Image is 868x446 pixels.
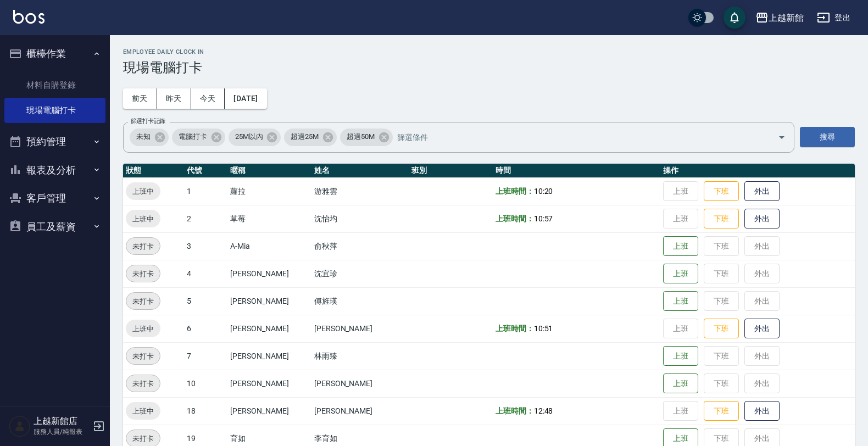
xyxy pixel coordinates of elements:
h2: Employee Daily Clock In [123,48,855,55]
td: 4 [184,260,227,287]
th: 暱稱 [227,164,311,178]
b: 上班時間： [496,214,534,223]
button: save [724,7,745,29]
span: 上班中 [126,186,160,197]
button: 上班 [663,236,698,257]
td: [PERSON_NAME] [227,342,311,370]
td: [PERSON_NAME] [311,370,409,397]
b: 上班時間： [496,406,534,415]
th: 代號 [184,164,227,178]
button: 外出 [744,401,780,421]
button: 搜尋 [800,127,855,147]
h3: 現場電腦打卡 [123,60,855,75]
td: [PERSON_NAME] [311,397,409,425]
span: 10:57 [534,214,553,223]
button: 前天 [123,88,157,109]
span: 未打卡 [126,296,160,307]
a: 材料自購登錄 [4,73,105,98]
button: 上班 [663,291,698,311]
button: 上班 [663,373,698,394]
span: 未打卡 [126,433,160,444]
span: 未知 [130,131,157,142]
span: 未打卡 [126,350,160,362]
button: 外出 [744,319,780,339]
div: 25M以內 [229,129,281,146]
td: 草莓 [227,205,311,232]
td: 俞秋萍 [311,232,409,260]
td: 沈怡均 [311,205,409,232]
span: 電腦打卡 [172,131,214,142]
span: 25M以內 [229,131,270,142]
p: 服務人員/純報表 [34,427,90,437]
button: 下班 [704,401,739,421]
b: 上班時間： [496,324,534,333]
span: 上班中 [126,213,160,225]
button: 昨天 [157,88,191,109]
button: 員工及薪資 [4,213,105,241]
button: 登出 [813,8,855,28]
td: 10 [184,370,227,397]
img: Logo [13,10,44,24]
td: 沈宜珍 [311,260,409,287]
th: 班別 [409,164,493,178]
div: 超過25M [284,129,337,146]
button: Open [773,129,791,146]
span: 10:51 [534,324,553,333]
h5: 上越新館店 [34,416,90,427]
th: 時間 [493,164,660,178]
div: 未知 [130,129,169,146]
td: 3 [184,232,227,260]
button: 上越新館 [751,7,808,29]
input: 篩選條件 [394,127,759,147]
td: [PERSON_NAME] [311,315,409,342]
button: 上班 [663,346,698,366]
td: 傅旌瑛 [311,287,409,315]
span: 未打卡 [126,268,160,280]
td: [PERSON_NAME] [227,315,311,342]
img: Person [9,415,31,437]
td: A-Mia [227,232,311,260]
b: 上班時間： [496,187,534,196]
span: 超過50M [340,131,381,142]
th: 姓名 [311,164,409,178]
span: 上班中 [126,405,160,417]
button: 報表及分析 [4,156,105,185]
th: 操作 [660,164,855,178]
span: 12:48 [534,406,553,415]
td: 6 [184,315,227,342]
td: 18 [184,397,227,425]
span: 上班中 [126,323,160,335]
a: 現場電腦打卡 [4,98,105,123]
button: 上班 [663,264,698,284]
button: 預約管理 [4,127,105,156]
button: 下班 [704,209,739,229]
button: 下班 [704,181,739,202]
button: 下班 [704,319,739,339]
button: 今天 [191,88,225,109]
button: 櫃檯作業 [4,40,105,68]
td: [PERSON_NAME] [227,397,311,425]
td: 1 [184,177,227,205]
th: 狀態 [123,164,184,178]
td: [PERSON_NAME] [227,287,311,315]
td: 7 [184,342,227,370]
span: 未打卡 [126,241,160,252]
td: 2 [184,205,227,232]
button: 外出 [744,181,780,202]
button: 客戶管理 [4,184,105,213]
button: 外出 [744,209,780,229]
td: [PERSON_NAME] [227,260,311,287]
td: 蘿拉 [227,177,311,205]
td: [PERSON_NAME] [227,370,311,397]
button: [DATE] [225,88,266,109]
div: 超過50M [340,129,393,146]
span: 超過25M [284,131,325,142]
label: 篩選打卡記錄 [131,117,165,125]
span: 未打卡 [126,378,160,389]
td: 游雅雲 [311,177,409,205]
div: 上越新館 [769,11,804,25]
td: 林雨臻 [311,342,409,370]
td: 5 [184,287,227,315]
span: 10:20 [534,187,553,196]
div: 電腦打卡 [172,129,225,146]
